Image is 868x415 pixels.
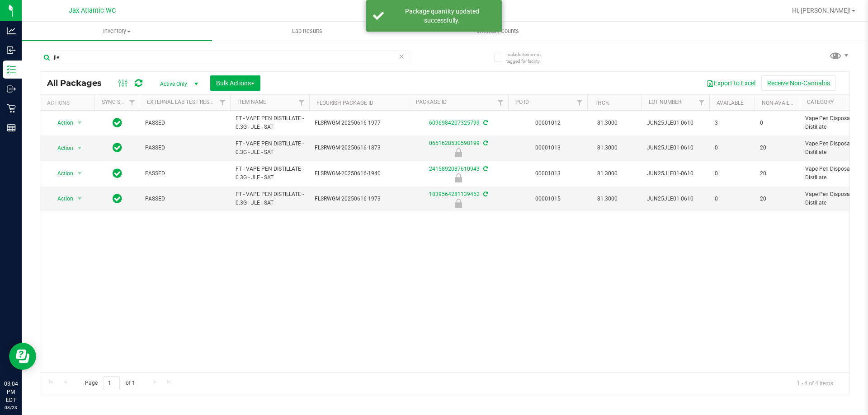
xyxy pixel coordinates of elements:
[113,141,122,154] span: In Sync
[74,192,85,205] span: select
[145,119,225,127] span: PASSED
[49,167,74,180] span: Action
[717,100,744,106] a: Available
[715,144,749,152] span: 0
[7,46,16,55] inline-svg: Inbound
[649,99,681,105] a: Lot Number
[125,95,140,110] a: Filter
[216,79,255,87] span: Bulk Actions
[7,84,16,93] inline-svg: Outbound
[22,27,212,35] span: Inventory
[280,27,335,35] span: Lab Results
[572,95,587,110] a: Filter
[593,167,622,180] span: 81.3000
[22,22,212,41] a: Inventory
[790,376,840,390] span: 1 - 4 of 4 items
[7,123,16,132] inline-svg: Reports
[429,120,480,126] a: 6096984207325799
[113,167,122,180] span: In Sync
[482,120,488,126] span: Sync from Compliance System
[49,117,74,129] span: Action
[145,144,225,152] span: PASSED
[762,100,802,106] a: Non-Available
[40,51,409,64] input: Search Package ID, Item Name, SKU, Lot or Part Number...
[429,140,480,146] a: 0651628530598199
[389,7,495,25] div: Package quantity updated successfully.
[535,145,561,151] a: 00001013
[535,120,561,126] a: 00001012
[482,140,488,146] span: Sync from Compliance System
[535,196,561,202] a: 00001015
[104,376,120,390] input: 1
[429,191,480,197] a: 1839564281139452
[316,100,373,106] a: Flourish Package ID
[761,75,836,91] button: Receive Non-Cannabis
[515,99,529,105] a: PO ID
[77,376,142,390] span: Page of 1
[647,119,704,127] span: JUN25JLE01-0610
[315,169,403,178] span: FLSRWGM-20250616-1940
[647,195,704,203] span: JUN25JLE01-0610
[145,195,225,203] span: PASSED
[4,380,18,404] p: 03:04 PM EDT
[210,75,260,91] button: Bulk Actions
[294,95,309,110] a: Filter
[315,144,403,152] span: FLSRWGM-20250616-1873
[760,195,794,203] span: 20
[715,169,749,178] span: 0
[74,167,85,180] span: select
[315,195,403,203] span: FLSRWGM-20250616-1973
[236,165,304,182] span: FT - VAPE PEN DISTILLATE - 0.3G - JLE - SAT
[237,99,266,105] a: Item Name
[113,117,122,129] span: In Sync
[49,142,74,154] span: Action
[236,114,304,131] span: FT - VAPE PEN DISTILLATE - 0.3G - JLE - SAT
[493,95,508,110] a: Filter
[593,141,622,154] span: 81.3000
[49,192,74,205] span: Action
[236,190,304,207] span: FT - VAPE PEN DISTILLATE - 0.3G - JLE - SAT
[647,169,704,178] span: JUN25JLE01-0610
[74,117,85,129] span: select
[69,7,116,14] span: Jax Atlantic WC
[535,170,561,177] a: 00001013
[9,343,36,370] iframe: Resource center
[694,95,709,110] a: Filter
[429,166,480,172] a: 2415892087610943
[760,119,794,127] span: 0
[715,119,749,127] span: 3
[792,7,851,14] span: Hi, [PERSON_NAME]!
[760,144,794,152] span: 20
[482,191,488,197] span: Sync from Compliance System
[47,100,91,106] div: Actions
[407,148,509,157] div: Newly Received
[807,99,834,105] a: Category
[407,199,509,208] div: Newly Received
[416,99,447,105] a: Package ID
[236,140,304,157] span: FT - VAPE PEN DISTILLATE - 0.3G - JLE - SAT
[102,99,137,105] a: Sync Status
[593,117,622,130] span: 81.3000
[7,104,16,113] inline-svg: Retail
[407,173,509,182] div: Newly Received
[315,119,403,127] span: FLSRWGM-20250616-1977
[647,144,704,152] span: JUN25JLE01-0610
[4,404,18,411] p: 08/23
[212,22,402,41] a: Lab Results
[7,65,16,74] inline-svg: Inventory
[7,26,16,35] inline-svg: Analytics
[215,95,230,110] a: Filter
[145,169,225,178] span: PASSED
[760,169,794,178] span: 20
[113,192,122,205] span: In Sync
[74,142,85,154] span: select
[147,99,218,105] a: External Lab Test Result
[701,75,761,91] button: Export to Excel
[715,195,749,203] span: 0
[506,51,552,65] span: Include items not tagged for facility
[398,51,405,62] span: Clear
[593,192,622,205] span: 81.3000
[482,166,488,172] span: Sync from Compliance System
[594,100,609,106] a: THC%
[47,78,111,88] span: All Packages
